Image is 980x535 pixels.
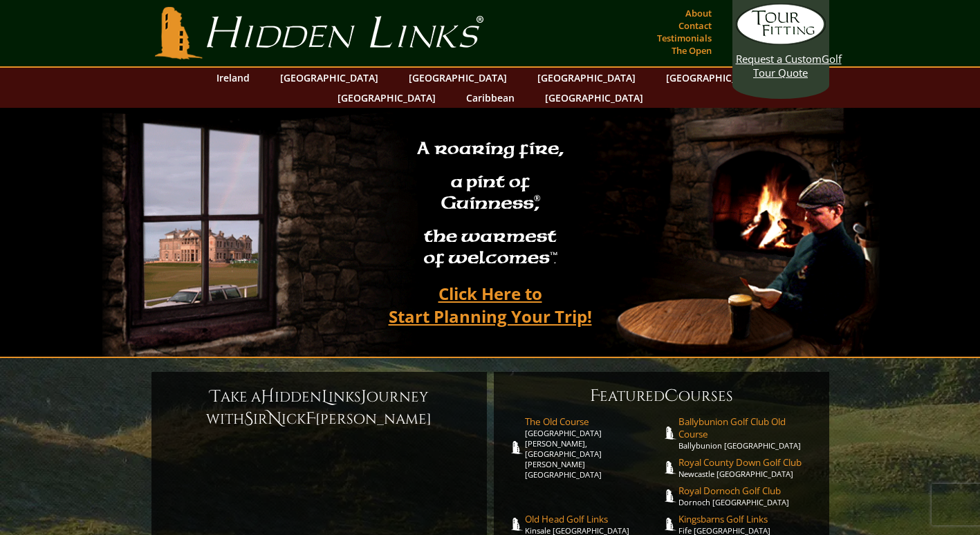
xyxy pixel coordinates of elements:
[402,68,514,88] a: [GEOGRAPHIC_DATA]
[306,408,315,430] span: F
[668,41,715,60] a: The Open
[244,408,253,430] span: S
[678,415,815,440] span: Ballybunion Golf Club Old Course
[268,408,281,430] span: N
[590,385,600,407] span: F
[530,68,642,88] a: [GEOGRAPHIC_DATA]
[210,68,257,88] a: Ireland
[736,52,822,66] span: Request a Custom
[538,88,650,108] a: [GEOGRAPHIC_DATA]
[525,513,662,525] span: Old Head Golf Links
[331,88,443,108] a: [GEOGRAPHIC_DATA]
[678,456,815,479] a: Royal County Down Golf ClubNewcastle [GEOGRAPHIC_DATA]
[525,415,662,480] a: The Old Course[GEOGRAPHIC_DATA][PERSON_NAME], [GEOGRAPHIC_DATA][PERSON_NAME] [GEOGRAPHIC_DATA]
[736,3,826,79] a: Request a CustomGolf Tour Quote
[375,277,606,332] a: Click Here toStart Planning Your Trip!
[678,513,815,525] span: Kingsbarns Golf Links
[678,415,815,451] a: Ballybunion Golf Club Old CourseBallybunion [GEOGRAPHIC_DATA]
[678,485,815,507] a: Royal Dornoch Golf ClubDornoch [GEOGRAPHIC_DATA]
[361,386,367,408] span: J
[675,16,715,35] a: Contact
[678,485,815,497] span: Royal Dornoch Golf Club
[665,385,678,407] span: C
[654,28,715,48] a: Testimonials
[408,132,573,277] h2: A roaring fire, a pint of Guinness , the warmest of welcomes™.
[508,385,815,407] h6: eatured ourses
[273,68,385,88] a: [GEOGRAPHIC_DATA]
[678,456,815,469] span: Royal County Down Golf Club
[165,386,473,430] h6: ake a idden inks ourney with ir ick [PERSON_NAME]
[659,68,771,88] a: [GEOGRAPHIC_DATA]
[525,415,662,428] span: The Old Course
[682,3,715,23] a: About
[322,386,329,408] span: L
[459,88,521,108] a: Caribbean
[261,386,275,408] span: H
[210,386,221,408] span: T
